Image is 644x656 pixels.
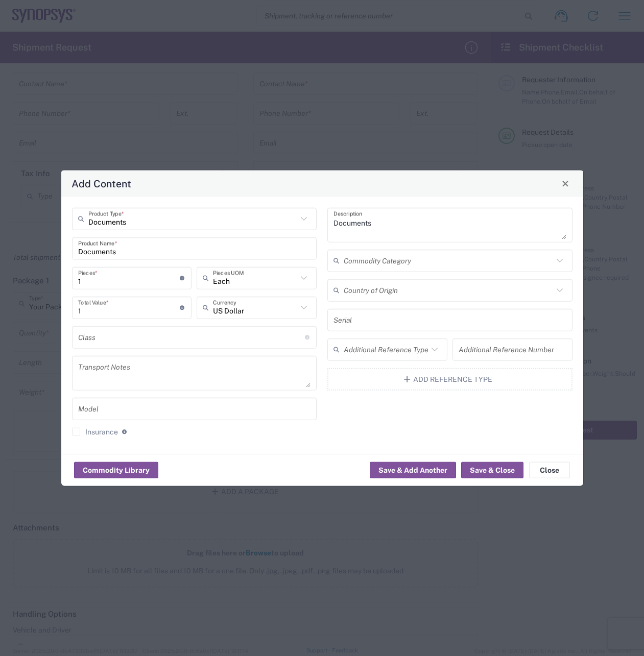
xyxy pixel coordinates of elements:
button: Close [529,462,570,478]
button: Close [558,176,573,190]
button: Commodity Library [74,462,158,478]
label: Insurance [72,427,118,435]
button: Add Reference Type [327,368,573,390]
button: Save & Add Another [370,462,456,478]
h4: Add Content [71,176,131,191]
button: Save & Close [461,462,523,478]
